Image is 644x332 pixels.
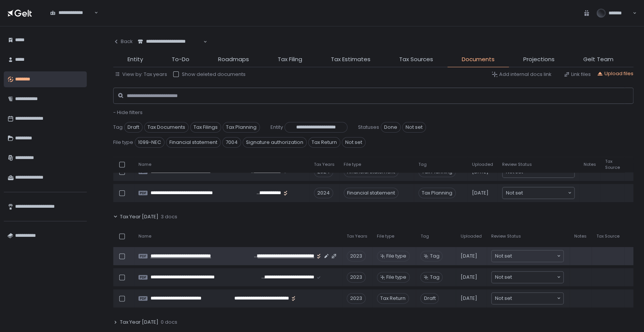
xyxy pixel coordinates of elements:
span: 1099-NEC [135,137,164,148]
div: 2023 [347,293,366,304]
span: [DATE] [472,190,489,196]
span: Tax Estimates [331,55,370,64]
span: Tag [430,253,439,259]
div: Back [113,38,133,45]
span: Tag [430,274,439,281]
span: Name [138,162,151,167]
div: Search for option [492,250,563,262]
span: Not set [342,137,366,148]
span: Gelt Team [583,55,613,64]
span: Draft [420,293,439,304]
span: Not set [495,252,512,260]
div: Financial statement [344,188,398,198]
span: File type [377,233,394,239]
span: Review Status [491,233,521,239]
span: Signature authorization [243,137,307,148]
span: Tax Sources [399,55,433,64]
div: Search for option [492,293,563,304]
span: Tax Year [DATE] [120,213,158,220]
span: Draft [124,122,143,133]
span: Tax Planning [223,122,260,133]
input: Search for option [523,189,567,197]
span: Done [381,122,401,133]
div: Search for option [503,187,574,199]
button: Upload files [597,70,633,77]
span: Tax Source [605,159,620,170]
span: Name [138,233,151,239]
span: File type [113,139,133,146]
span: Tax Source [596,233,619,239]
span: Tax Planning [418,188,456,198]
span: Financial statement [166,137,221,148]
div: Search for option [45,5,98,21]
div: Tax Return [377,293,409,304]
span: Tax Years [314,162,335,167]
span: Roadmaps [218,55,249,64]
span: 3 docs [161,213,177,220]
span: [DATE] [460,253,477,259]
span: Not set [506,189,523,197]
input: Search for option [512,252,556,260]
span: File type [344,162,361,167]
input: Search for option [512,295,556,302]
span: Notes [584,162,596,167]
span: Tax Filing [278,55,302,64]
span: - Hide filters [113,109,143,116]
button: Back [113,34,133,49]
input: Search for option [50,16,94,24]
span: Review Status [502,162,532,167]
span: Tax Return [308,137,340,148]
input: Search for option [512,273,556,281]
span: Tag [418,162,427,167]
span: Documents [462,55,495,64]
span: Entity [128,55,143,64]
span: Uploaded [460,233,481,239]
span: Not set [495,273,512,281]
div: Search for option [492,272,563,283]
span: Tax Year [DATE] [120,319,158,326]
span: Notes [574,233,587,239]
div: 2024 [314,188,333,198]
input: Search for option [138,45,203,53]
span: Not set [495,295,512,302]
span: To-Do [172,55,189,64]
span: 0 docs [161,319,177,326]
span: File type [386,274,406,281]
span: Not set [402,122,426,133]
span: Tax Years [347,233,367,239]
span: Projections [523,55,555,64]
span: Tax Documents [144,122,189,133]
button: View by: Tax years [115,71,167,78]
div: 2023 [347,272,366,283]
button: - Hide filters [113,109,143,116]
span: [DATE] [460,295,477,302]
div: Search for option [133,34,207,50]
span: Uploaded [472,162,493,167]
button: Link files [564,71,591,78]
span: File type [386,253,406,259]
span: 7004 [222,137,241,148]
span: Tag [420,233,429,239]
div: 2023 [347,251,366,261]
button: Add internal docs link [492,71,552,78]
span: Statuses [358,124,379,131]
span: Entity [271,124,283,131]
span: Tag [113,124,123,131]
span: [DATE] [460,274,477,281]
span: Tax Filings [190,122,221,133]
